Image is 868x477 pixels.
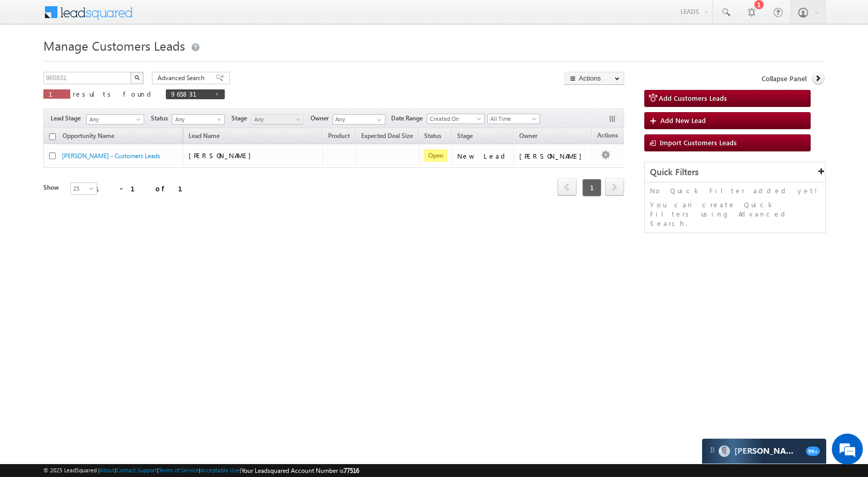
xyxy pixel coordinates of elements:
a: About [100,467,115,473]
a: Any [86,114,144,125]
a: Any [172,114,225,125]
a: prev [557,179,577,196]
span: Your Leadsquared Account Number is [241,467,359,474]
input: Check all records [49,133,56,140]
a: Stage [452,130,478,144]
a: Show All Items [371,115,384,125]
span: next [605,178,624,196]
a: Status [419,130,446,144]
span: All Time [488,114,537,124]
a: All Time [487,114,540,124]
span: Expected Deal Size [361,132,413,140]
span: Manage Customers Leads [43,37,185,54]
a: 25 [70,182,97,195]
div: New Lead [457,151,509,161]
span: Collapse Panel [762,74,807,83]
span: Lead Name [183,130,225,144]
div: carter-dragCarter[PERSON_NAME]99+ [702,438,827,464]
span: Add New Lead [660,116,706,125]
span: 1 [582,179,601,196]
a: Contact Support [116,467,157,473]
span: prev [557,178,577,196]
span: © 2025 LeadSquared | | | | | [43,466,359,475]
div: Show [43,183,62,192]
span: Any [173,115,222,124]
span: Import Customers Leads [660,138,737,147]
span: 77516 [344,467,359,474]
span: Owner [519,132,537,140]
a: next [605,179,624,196]
a: Expected Deal Size [356,130,418,144]
input: Type to Search [333,114,385,125]
span: Stage [231,114,251,123]
span: 1 [49,89,65,98]
span: results found [73,89,155,98]
span: 25 [71,184,98,193]
a: Terms of Service [159,467,199,473]
a: Opportunity Name [57,130,119,144]
span: Any [87,115,141,124]
span: Status [151,114,172,123]
span: [PERSON_NAME] [189,151,256,160]
span: Stage [457,132,473,140]
span: Actions [592,130,623,143]
a: [PERSON_NAME] - Customers Leads [62,152,160,160]
img: Search [134,75,139,80]
p: You can create Quick Filters using Advanced Search. [650,200,820,228]
div: Quick Filters [645,162,825,182]
img: carter-drag [708,446,717,454]
span: Date Range [391,114,427,123]
span: Opportunity Name [63,132,114,140]
span: Open [424,149,447,162]
span: Any [252,115,301,124]
span: Lead Stage [51,114,85,123]
span: 99+ [806,447,820,456]
a: Any [251,114,304,125]
span: 965831 [171,89,209,98]
a: Acceptable Use [200,467,240,473]
a: Created On [427,114,485,124]
span: Add Customers Leads [659,94,727,102]
p: No Quick Filter added yet! [650,186,820,195]
div: [PERSON_NAME] [519,151,587,161]
button: Actions [565,72,624,85]
span: Advanced Search [158,73,208,83]
span: Created On [427,114,481,124]
span: Product [328,132,350,140]
div: 1 - 1 of 1 [95,182,195,194]
span: Owner [311,114,333,123]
